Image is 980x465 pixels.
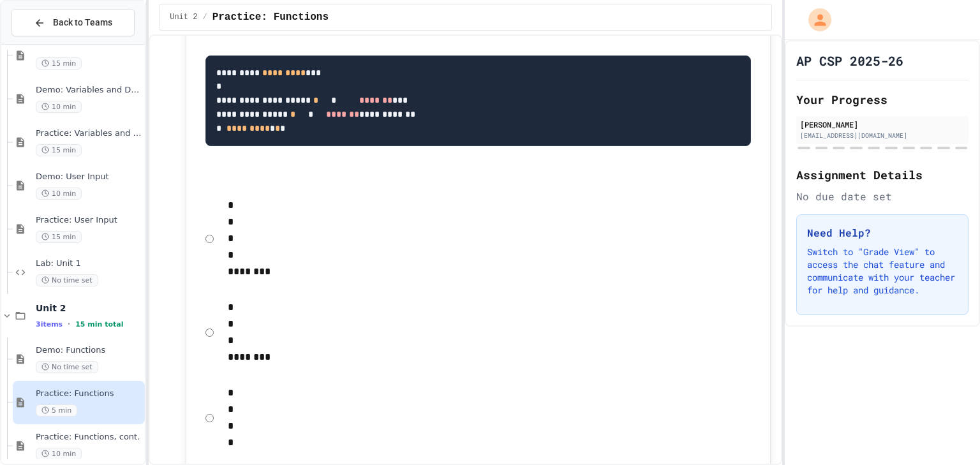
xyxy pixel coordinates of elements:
[11,9,135,36] button: Back to Teams
[68,319,70,329] span: •
[36,274,98,286] span: No time set
[36,57,82,70] span: 15 min
[36,448,82,460] span: 10 min
[36,231,82,243] span: 15 min
[36,361,98,373] span: No time set
[53,16,112,29] span: Back to Teams
[36,172,142,182] span: Demo: User Input
[36,144,82,156] span: 15 min
[795,5,835,34] div: My Account
[36,404,77,417] span: 5 min
[36,128,142,139] span: Practice: Variables and Data Types
[36,320,63,328] span: 3 items
[36,85,142,96] span: Demo: Variables and Data Types
[36,258,142,269] span: Lab: Unit 1
[36,188,82,200] span: 10 min
[796,166,969,184] h2: Assignment Details
[36,302,142,314] span: Unit 2
[202,12,207,22] span: /
[800,119,965,130] div: [PERSON_NAME]
[807,225,958,240] h3: Need Help?
[75,320,123,328] span: 15 min total
[36,388,142,399] span: Practice: Functions
[170,12,197,22] span: Unit 2
[36,432,142,443] span: Practice: Functions, cont.
[796,189,969,204] div: No due date set
[800,131,965,140] div: [EMAIL_ADDRESS][DOMAIN_NAME]
[807,246,958,297] p: Switch to "Grade View" to access the chat feature and communicate with your teacher for help and ...
[36,215,142,226] span: Practice: User Input
[36,345,142,356] span: Demo: Functions
[796,52,903,70] h1: AP CSP 2025-26
[36,101,82,113] span: 10 min
[796,91,969,108] h2: Your Progress
[212,10,329,25] span: Practice: Functions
